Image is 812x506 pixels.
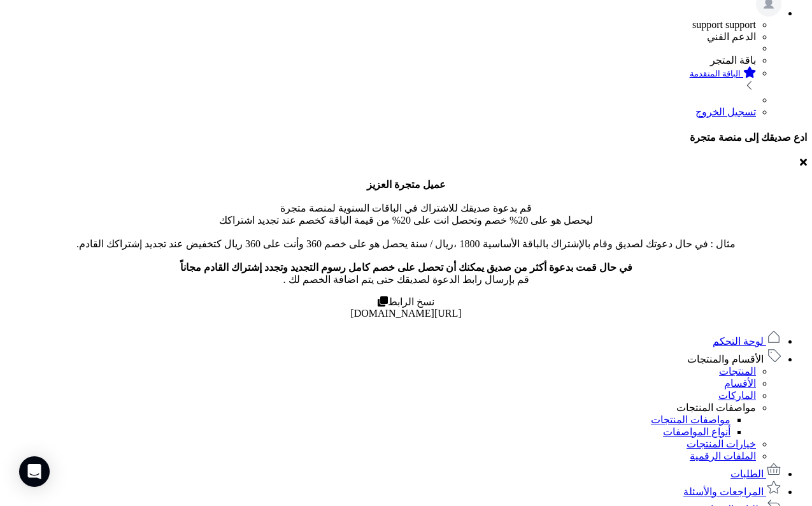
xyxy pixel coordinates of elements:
[683,486,781,497] a: المراجعات والأسئلة
[19,456,50,487] div: Open Intercom Messenger
[719,366,756,377] a: المنتجات
[692,19,756,30] span: support support
[724,378,756,389] a: الأقسام
[651,414,730,425] a: مواصفات المنتجات
[663,426,730,437] a: أنواع المواصفات
[5,54,756,66] li: باقة المتجر
[695,106,756,117] a: تسجيل الخروج
[690,69,741,78] small: الباقة المتقدمة
[690,451,756,461] a: الملفات الرقمية
[687,438,756,449] a: خيارات المنتجات
[713,336,781,347] a: لوحة التحكم
[378,296,434,307] label: نسخ الرابط
[5,66,756,94] a: الباقة المتقدمة
[683,486,764,497] span: المراجعات والأسئلة
[676,402,756,413] a: مواصفات المنتجات
[5,178,807,286] p: قم بدعوة صديقك للاشتراك في الباقات السنوية لمنصة متجرة ليحصل هو على 20% خصم وتحصل انت على 20% من ...
[687,354,764,365] span: الأقسام والمنتجات
[730,468,764,479] span: الطلبات
[367,179,446,190] b: عميل متجرة العزيز
[180,262,632,273] b: في حال قمت بدعوة أكثر من صديق يمكنك أن تحصل على خصم كامل رسوم التجديد وتجدد إشتراك القادم مجاناً
[5,31,756,43] li: الدعم الفني
[713,336,764,347] span: لوحة التحكم
[730,468,781,479] a: الطلبات
[5,308,807,319] div: [URL][DOMAIN_NAME]
[5,131,807,143] h4: ادع صديقك إلى منصة متجرة
[718,390,756,401] a: الماركات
